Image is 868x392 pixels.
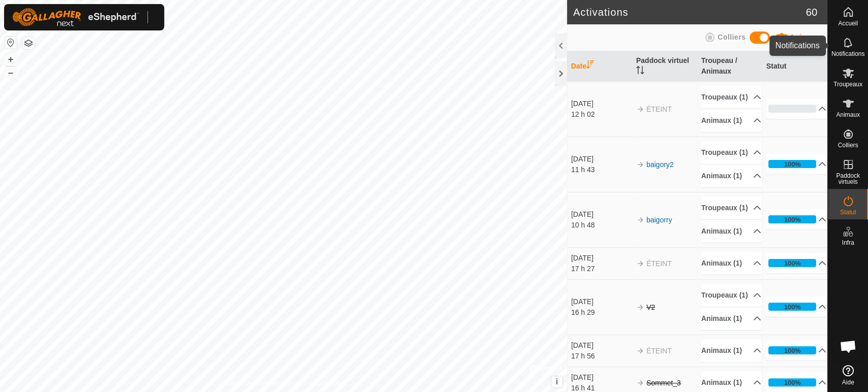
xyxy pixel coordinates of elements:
[768,259,816,267] div: 100%
[5,37,17,49] button: Réinitialiser la carte
[784,378,801,387] div: 100%
[833,81,862,87] span: Troupeaux
[766,154,826,174] p-accordion-header: 100%
[636,347,644,355] img: arrow
[646,303,655,311] s: V2
[701,197,761,219] p-accordion-header: Troupeaux (1)
[636,216,644,224] img: arrow
[701,220,761,243] p-accordion-header: Animaux (1)
[828,361,868,389] a: Aide
[766,253,826,273] p-accordion-header: 100%
[571,99,631,109] div: [DATE]
[701,86,761,109] p-accordion-header: Troupeaux (1)
[789,33,821,41] span: Animaux
[784,302,801,312] div: 100%
[573,6,806,18] h2: Activations
[806,5,817,20] span: 60
[840,209,856,215] span: Statut
[833,331,863,362] div: Open chat
[701,252,761,275] p-accordion-header: Animaux (1)
[766,209,826,230] p-accordion-header: 100%
[768,378,816,386] div: 100%
[701,141,761,164] p-accordion-header: Troupeaux (1)
[766,99,826,119] p-accordion-header: 0%
[646,259,672,268] span: ÉTEINT
[697,51,762,82] th: Troupeau / Animaux
[646,379,681,387] s: Sommet_3
[830,173,865,185] span: Paddock virtuels
[571,351,631,362] div: 17 h 56
[646,105,672,113] span: ÉTEINT
[304,379,346,388] a: Contactez-nous
[646,160,674,169] a: baigory2
[5,67,17,79] button: –
[784,215,801,224] div: 100%
[571,109,631,120] div: 12 h 02
[636,105,644,113] img: arrow
[768,215,816,223] div: 100%
[22,37,35,49] button: Couches de carte
[571,340,631,351] div: [DATE]
[586,62,594,70] p-sorticon: Activer pour trier
[717,33,745,41] span: Colliers
[636,68,644,76] p-sorticon: Activer pour trier
[842,240,854,246] span: Infra
[571,264,631,274] div: 17 h 27
[571,253,631,264] div: [DATE]
[837,142,858,148] span: Colliers
[784,159,801,169] div: 100%
[701,109,761,132] p-accordion-header: Animaux (1)
[571,307,631,318] div: 16 h 29
[556,377,558,386] span: i
[567,51,632,82] th: Date
[571,209,631,220] div: [DATE]
[701,165,761,187] p-accordion-header: Animaux (1)
[571,372,631,383] div: [DATE]
[768,346,816,354] div: 100%
[768,303,816,311] div: 100%
[762,51,827,82] th: Statut
[784,258,801,268] div: 100%
[571,297,631,307] div: [DATE]
[766,297,826,317] p-accordion-header: 100%
[632,51,697,82] th: Paddock virtuel
[571,154,631,165] div: [DATE]
[571,220,631,231] div: 10 h 48
[838,20,858,26] span: Accueil
[701,307,761,330] p-accordion-header: Animaux (1)
[766,340,826,361] p-accordion-header: 100%
[5,53,17,66] button: +
[636,379,644,387] img: arrow
[842,379,854,385] span: Aide
[636,160,644,169] img: arrow
[551,376,562,387] button: i
[12,8,139,26] img: Logo Gallagher
[646,347,672,355] span: ÉTEINT
[768,160,816,168] div: 100%
[646,216,672,224] a: baigorry
[784,346,801,355] div: 100%
[701,339,761,362] p-accordion-header: Animaux (1)
[636,259,644,268] img: arrow
[221,379,291,388] a: Politique de confidentialité
[768,105,816,113] div: 0%
[636,303,644,311] img: arrow
[701,284,761,307] p-accordion-header: Troupeaux (1)
[831,51,864,57] span: Notifications
[836,112,860,118] span: Animaux
[571,165,631,175] div: 11 h 43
